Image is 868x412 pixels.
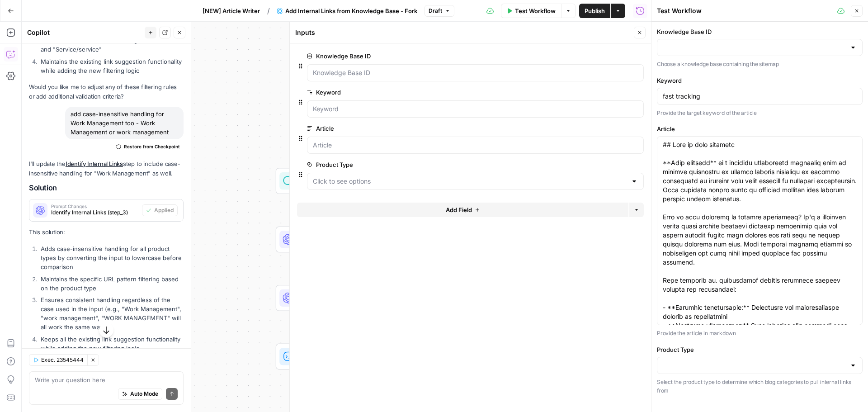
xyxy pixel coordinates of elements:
button: Add Field [297,203,628,217]
span: Exec. 23545444 [41,356,84,364]
div: Inputs [295,28,631,37]
button: Draft [425,5,454,17]
label: Article [307,124,593,133]
label: Article [657,124,863,133]
span: Draft [429,7,442,15]
span: [NEW] Article Writer [203,6,260,15]
p: This solution: [29,227,184,237]
div: LLM · O1Identify Internal LinksStep 3 [276,227,444,253]
div: Search Knowledge BaseKnowledge Base SearchStep 2 [276,168,444,194]
span: Prompt Changes [51,204,138,208]
span: Add Field [446,205,472,214]
label: Product Type [307,160,593,169]
button: Test Workflow [501,4,561,18]
div: Copilot [27,28,142,37]
label: Knowledge Base ID [307,52,593,61]
button: Restore from Checkpoint [113,141,184,152]
span: Applied [154,206,174,214]
span: Auto Mode [130,390,158,398]
div: Run Code · JavaScriptReplace internal linksStep 4 [276,344,444,370]
span: Add Internal Links from Knowledge Base - Fork [285,6,417,15]
span: Identify Internal Links (step_3) [51,208,138,217]
button: [NEW] Article Writer [197,4,265,18]
li: Keeps all the existing link suggestion functionality while adding the new filtering logic [38,335,184,353]
label: Product Type [657,345,863,354]
label: Keyword [307,88,593,97]
label: Knowledge Base ID [657,27,863,36]
span: / [267,5,270,16]
li: Maintains the existing link suggestion functionality while adding the new filtering logic [38,57,184,75]
button: Applied [142,204,178,216]
button: Exec. 23545444 [29,354,87,366]
div: WorkflowSet InputsInputs [276,109,444,136]
p: Would you like me to adjust any of these filtering rules or add additional validation criteria? [29,82,184,101]
div: add case-insensitive handling for Work Management too - Work Management or work management [65,107,184,139]
h2: Solution [29,184,184,192]
span: Publish [585,6,605,15]
input: Article [313,141,638,150]
p: Choose a knowledge base containing the sitemap [657,60,863,69]
input: Click to see options [313,177,627,186]
p: Select the product type to determine which blog categories to pull internal links from [657,378,863,395]
input: Keyword [313,104,638,114]
p: Provide the article in markdown [657,329,863,338]
div: LLM · GPT-4.1Extract Internal LinkingStep 5 [276,285,444,311]
p: I'll update the step to include case-insensitive handling for "Work Management" as well. [29,159,184,178]
a: Identify Internal Links [66,160,123,167]
li: Adds case-insensitive handling for all product types by converting the input to lowercase before ... [38,244,184,271]
button: Add Internal Links from Knowledge Base - Fork [272,4,423,18]
input: Knowledge Base ID [313,68,638,77]
span: Restore from Checkpoint [124,143,180,150]
p: Provide the target keyword of the article [657,109,863,118]
button: Publish [579,4,610,18]
span: Test Workflow [515,6,556,15]
li: Maintains the specific URL pattern filtering based on the product type [38,275,184,293]
li: Includes case-insensitive handling for "Dev/dev" and "Service/service" [38,36,184,54]
label: Keyword [657,76,863,85]
button: Auto Mode [118,388,162,400]
li: Ensures consistent handling regardless of the case used in the input (e.g., "Work Management", "w... [38,295,184,331]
